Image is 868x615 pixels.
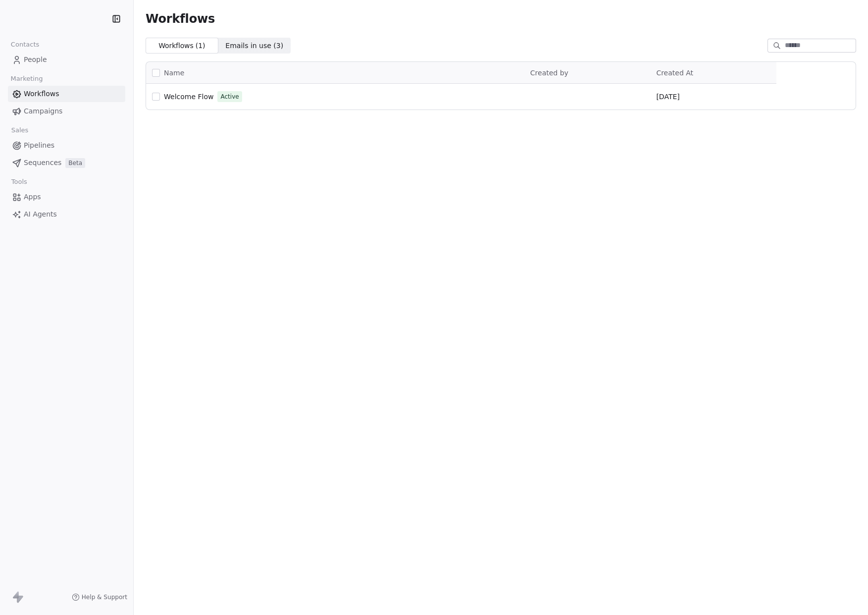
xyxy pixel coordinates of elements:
[146,12,215,26] span: Workflows
[24,106,62,116] span: Campaigns
[164,68,184,78] span: Name
[24,192,41,202] span: Apps
[8,206,125,223] a: AI Agents
[7,174,31,189] span: Tools
[8,189,125,205] a: Apps
[164,93,213,101] span: Welcome Flow
[65,158,85,168] span: Beta
[8,103,125,119] a: Campaigns
[24,55,47,65] span: People
[8,86,125,102] a: Workflows
[24,89,59,99] span: Workflows
[225,41,283,51] span: Emails in use ( 3 )
[8,137,125,154] a: Pipelines
[656,69,693,77] span: Created At
[530,69,568,77] span: Created by
[656,92,679,102] span: [DATE]
[24,158,61,168] span: Sequences
[8,52,125,68] a: People
[82,593,127,601] span: Help & Support
[24,140,54,151] span: Pipelines
[24,209,57,220] span: AI Agents
[164,92,213,102] a: Welcome Flow
[72,593,127,601] a: Help & Support
[6,37,44,52] span: Contacts
[8,155,125,171] a: SequencesBeta
[220,92,239,101] span: Active
[7,123,33,138] span: Sales
[6,71,47,86] span: Marketing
